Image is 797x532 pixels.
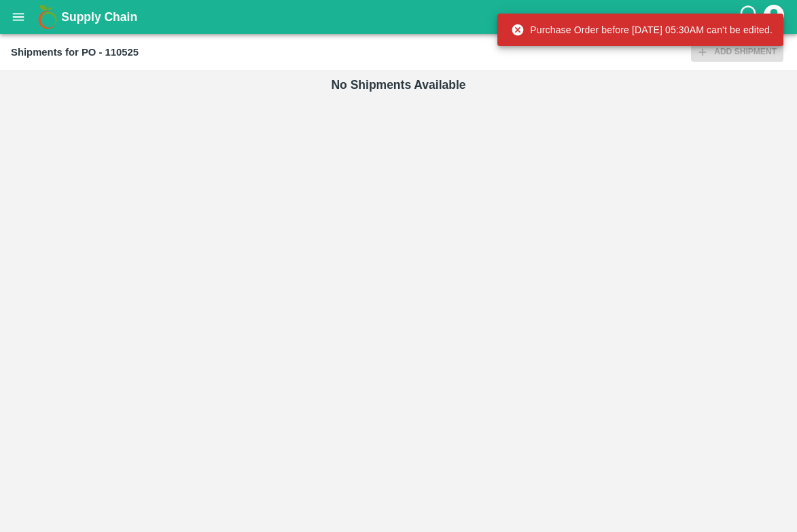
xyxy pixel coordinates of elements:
h6: No Shipments Available [5,75,792,94]
div: account of current user [762,3,786,31]
div: Purchase Order before [DATE] 05:30AM can't be edited. [511,18,773,42]
button: open drawer [3,1,34,33]
b: Supply Chain [61,10,137,24]
img: logo [34,3,61,31]
div: customer-support [738,5,762,29]
b: Shipments for PO - 110525 [11,47,139,58]
a: Supply Chain [61,7,738,26]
